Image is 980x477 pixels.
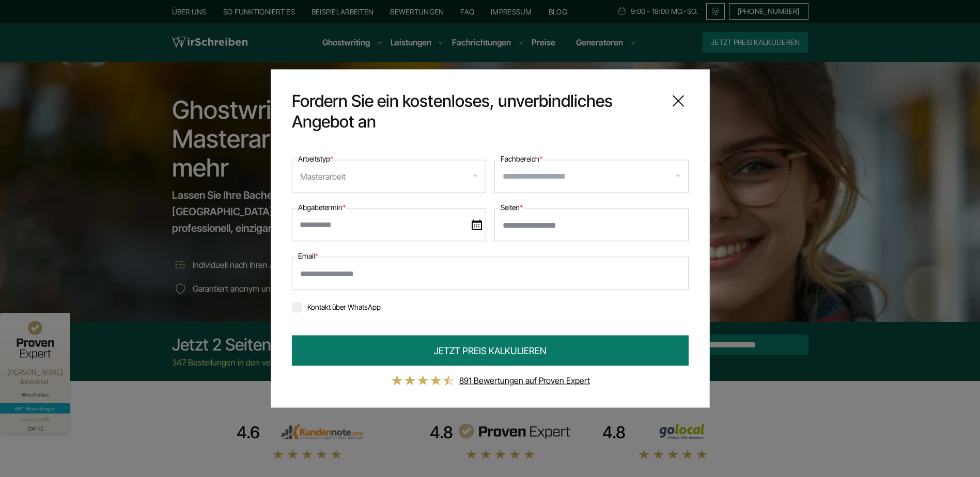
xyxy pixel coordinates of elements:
[501,201,523,214] label: Seiten
[292,91,660,132] span: Fordern Sie ein kostenloses, unverbindliches Angebot an
[292,209,486,242] input: date
[298,250,318,262] label: Email
[501,153,542,165] label: Fachbereich
[298,201,346,214] label: Abgabetermin
[459,375,590,386] a: 891 Bewertungen auf Proven Expert
[298,153,333,165] label: Arbeitstyp
[292,336,689,366] button: JETZT PREIS KALKULIEREN
[300,168,346,185] div: Masterarbeit
[292,303,381,311] label: Kontakt über WhatsApp
[472,220,482,230] img: date
[434,344,547,358] span: JETZT PREIS KALKULIEREN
